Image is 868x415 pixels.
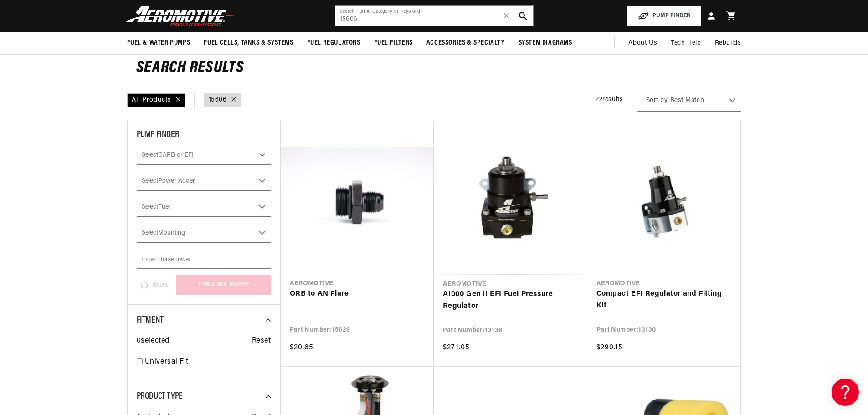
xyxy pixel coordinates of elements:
[120,32,197,54] summary: Fuel & Water Pumps
[300,32,367,54] summary: Fuel Regulators
[137,316,164,325] span: Fitment
[204,38,293,48] span: Fuel Cells, Tanks & Systems
[123,5,237,27] img: Aeromotive
[664,32,708,54] summary: Tech Help
[513,6,533,26] button: search button
[137,223,271,243] select: Mounting
[708,32,748,54] summary: Rebuilds
[136,61,732,76] h2: Search Results
[209,95,227,105] a: 15606
[503,9,511,23] span: ✕
[197,32,300,54] summary: Fuel Cells, Tanks & Systems
[628,40,657,46] span: About Us
[596,96,623,103] span: 22 results
[621,32,664,54] a: About Us
[426,38,505,48] span: Accessories & Specialty
[627,6,701,26] button: PUMP FINDER
[137,392,183,401] span: Product Type
[137,249,271,269] input: Enter Horsepower
[374,38,413,48] span: Fuel Filters
[420,32,512,54] summary: Accessories & Specialty
[290,288,425,300] a: ORB to AN Flare
[512,32,579,54] summary: System Diagrams
[137,197,271,217] select: Fuel
[137,171,271,191] select: Power Adder
[443,289,578,312] a: A1000 Gen II EFI Fuel Pressure Regulator
[335,6,533,26] input: Search by Part Number, Category or Keyword
[127,38,190,48] span: Fuel & Water Pumps
[367,32,420,54] summary: Fuel Filters
[252,335,271,347] span: Reset
[127,93,185,107] div: All Products
[596,288,731,312] a: Compact EFI Regulator and Fitting Kit
[145,356,271,368] a: Universal Fit
[646,96,668,105] span: Sort by
[137,335,169,347] span: 0 selected
[715,38,741,48] span: Rebuilds
[137,145,271,165] select: CARB or EFI
[671,38,701,48] span: Tech Help
[519,38,572,48] span: System Diagrams
[637,89,741,112] select: Sort by
[307,38,360,48] span: Fuel Regulators
[137,130,180,139] span: PUMP FINDER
